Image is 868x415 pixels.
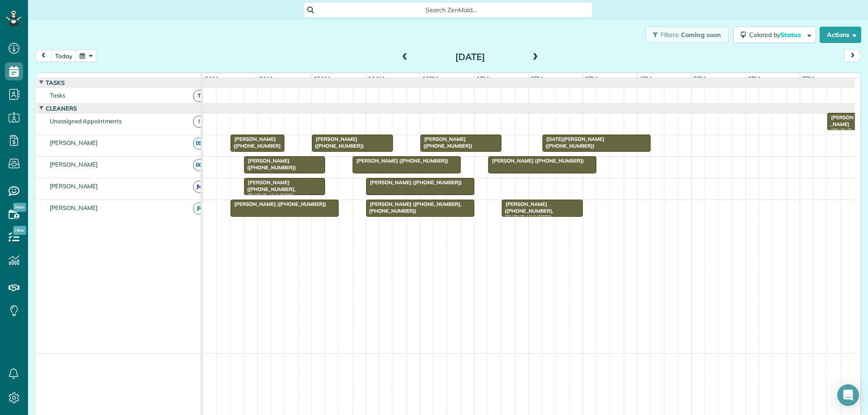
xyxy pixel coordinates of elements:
button: prev [35,50,52,62]
span: [PERSON_NAME] ([PHONE_NUMBER]) [244,158,297,170]
button: today [51,50,76,62]
span: [PERSON_NAME] ([PHONE_NUMBER]) [352,158,449,164]
span: 7pm [800,75,816,82]
span: Colored by [749,31,804,39]
span: [PERSON_NAME] [48,182,100,190]
div: Open Intercom Messenger [837,384,859,406]
span: 1pm [475,75,491,82]
span: [PERSON_NAME] ([PHONE_NUMBER]) [827,114,854,146]
button: Actions [820,27,861,43]
span: [PERSON_NAME] [48,204,100,211]
span: JM [193,181,205,193]
span: [PERSON_NAME] ([PHONE_NUMBER], [PHONE_NUMBER]) [501,201,553,220]
span: Status [780,31,802,39]
span: BS [193,137,205,149]
span: [PERSON_NAME] ([PHONE_NUMBER]) [420,136,473,149]
span: 10am [312,75,332,82]
span: Coming soon [681,31,722,39]
span: New [13,203,26,212]
span: [PERSON_NAME] ([PHONE_NUMBER]) [230,201,327,207]
span: [PERSON_NAME] ([PHONE_NUMBER], [PHONE_NUMBER]) [366,201,462,214]
span: 6pm [746,75,762,82]
span: ! [193,116,205,128]
span: 5pm [692,75,708,82]
span: [PERSON_NAME] ([PHONE_NUMBER], [PHONE_NUMBER]) [244,179,296,199]
button: Colored byStatus [733,27,816,43]
h2: [DATE] [414,52,527,62]
button: next [844,50,861,62]
span: 11am [366,75,387,82]
span: Unassigned Appointments [48,117,123,125]
span: 12pm [420,75,440,82]
span: JR [193,202,205,214]
span: [PERSON_NAME] ([PHONE_NUMBER]) [366,179,462,186]
span: Tasks [44,79,66,86]
span: 8am [203,75,220,82]
span: New [13,226,26,235]
span: [PERSON_NAME] [48,139,100,146]
span: [PERSON_NAME] ([PHONE_NUMBER]) [230,136,281,155]
span: [PERSON_NAME] [48,161,100,168]
span: [PERSON_NAME] ([PHONE_NUMBER]) [488,158,585,164]
span: T [193,90,205,102]
span: 3pm [583,75,599,82]
span: [PERSON_NAME] ([PHONE_NUMBER]) [311,136,364,149]
span: Cleaners [44,105,79,112]
span: Tasks [48,92,67,99]
span: [DATE][PERSON_NAME] ([PHONE_NUMBER]) [542,136,604,149]
span: 2pm [529,75,545,82]
span: Filters: [660,31,679,39]
span: BC [193,159,205,171]
span: 4pm [637,75,653,82]
span: 9am [258,75,274,82]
